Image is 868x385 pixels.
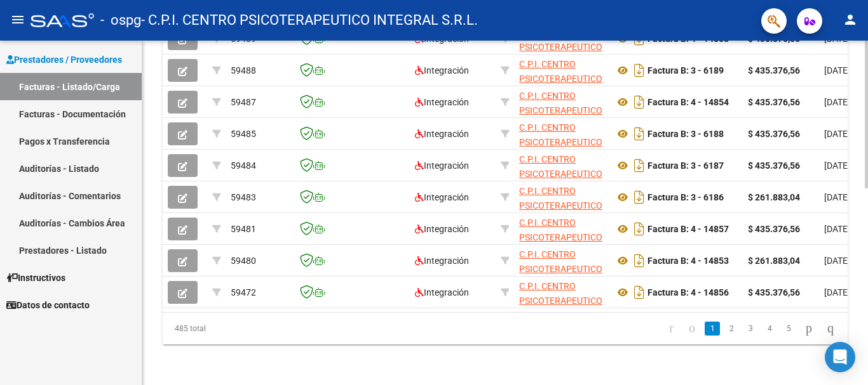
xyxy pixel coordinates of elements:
span: 59484 [231,160,256,171]
a: go to first page [663,322,679,336]
div: Open Intercom Messenger [825,342,855,372]
span: [DATE] [824,287,850,297]
strong: Factura B: 3 - 6187 [648,160,724,171]
span: C.P.I. CENTRO PSICOTERAPEUTICO INTEGRAL S.R.L. [519,281,602,320]
span: C.P.I. CENTRO PSICOTERAPEUTICO INTEGRAL S.R.L. [519,249,602,289]
a: 5 [781,322,796,336]
strong: Factura B: 3 - 6188 [648,129,724,139]
strong: $ 435.376,56 [748,129,800,139]
i: Descargar documento [631,187,648,207]
span: C.P.I. CENTRO PSICOTERAPEUTICO INTEGRAL S.R.L. [519,91,602,130]
strong: $ 261.883,04 [748,256,800,266]
span: Integración [415,65,469,75]
div: 30713066008 [519,121,604,147]
span: Datos de contacto [6,298,90,312]
span: Integración [415,160,469,171]
span: 59485 [231,129,256,139]
span: 59480 [231,256,256,266]
li: page 4 [760,318,779,339]
span: C.P.I. CENTRO PSICOTERAPEUTICO INTEGRAL S.R.L. [519,154,602,193]
span: 59487 [231,97,256,107]
span: [DATE] [824,129,850,139]
strong: Factura B: 3 - 6189 [648,65,724,75]
span: [DATE] [824,160,850,171]
span: C.P.I. CENTRO PSICOTERAPEUTICO INTEGRAL S.R.L. [519,27,602,67]
span: - ospg [100,6,141,34]
div: 30713066008 [519,57,604,84]
i: Descargar documento [631,92,648,112]
strong: Factura B: 4 - 14854 [648,97,729,107]
span: 59483 [231,192,256,202]
span: [DATE] [824,97,850,107]
div: 30713066008 [519,184,604,211]
a: go to previous page [683,322,701,336]
span: - C.P.I. CENTRO PSICOTERAPEUTICO INTEGRAL S.R.L. [141,6,478,34]
span: [DATE] [824,224,850,234]
span: Integración [415,256,469,266]
span: 59481 [231,224,256,234]
i: Descargar documento [631,155,648,176]
div: 485 total [163,313,297,344]
a: 4 [762,322,777,336]
span: Integración [415,192,469,202]
strong: $ 435.376,56 [748,97,800,107]
span: C.P.I. CENTRO PSICOTERAPEUTICO INTEGRAL S.R.L. [519,186,602,225]
span: [DATE] [824,192,850,202]
strong: Factura B: 4 - 14853 [648,256,729,266]
li: page 2 [722,318,741,339]
a: 2 [724,322,739,336]
div: 30713066008 [519,247,604,274]
span: Integración [415,129,469,139]
i: Descargar documento [631,60,648,81]
strong: Factura B: 3 - 6186 [648,192,724,202]
strong: $ 435.376,56 [748,287,800,297]
span: [DATE] [824,65,850,75]
a: 3 [743,322,758,336]
span: Integración [415,97,469,107]
span: C.P.I. CENTRO PSICOTERAPEUTICO INTEGRAL S.R.L. [519,218,602,257]
div: 30713066008 [519,216,604,242]
i: Descargar documento [631,124,648,144]
div: 30713066008 [519,89,604,115]
span: 59488 [231,65,256,75]
i: Descargar documento [631,219,648,239]
li: page 3 [741,318,760,339]
span: Integración [415,224,469,234]
i: Descargar documento [631,282,648,303]
strong: Factura B: 4 - 14858 [648,34,729,44]
span: Integración [415,287,469,297]
mat-icon: person [843,12,858,27]
strong: $ 435.376,56 [748,160,800,171]
span: 59472 [231,287,256,297]
span: Instructivos [6,271,65,285]
li: page 5 [779,318,798,339]
a: go to next page [800,322,818,336]
mat-icon: menu [10,12,25,27]
a: go to last page [822,322,839,336]
a: 1 [705,322,720,336]
span: C.P.I. CENTRO PSICOTERAPEUTICO INTEGRAL S.R.L. [519,59,602,98]
span: Prestadores / Proveedores [6,53,122,67]
span: C.P.I. CENTRO PSICOTERAPEUTICO INTEGRAL S.R.L. [519,122,602,162]
span: [DATE] [824,256,850,266]
strong: $ 435.376,56 [748,65,800,75]
strong: Factura B: 4 - 14857 [648,224,729,234]
strong: Factura B: 4 - 14856 [648,287,729,297]
div: 30713066008 [519,279,604,306]
li: page 1 [703,318,722,339]
strong: $ 261.883,04 [748,192,800,202]
div: 30713066008 [519,152,604,179]
strong: $ 435.376,56 [748,224,800,234]
i: Descargar documento [631,251,648,271]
